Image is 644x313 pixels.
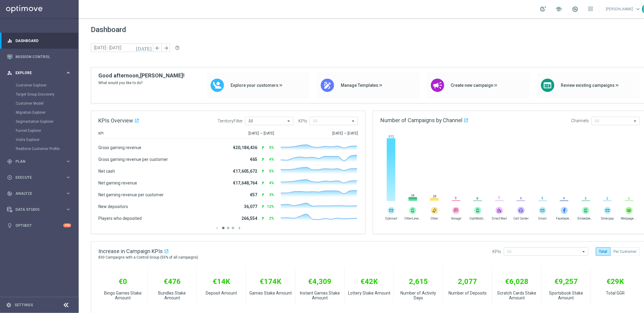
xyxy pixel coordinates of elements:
[65,174,71,180] i: keyboard_arrow_right
[16,137,63,142] a: Visits Explorer
[16,90,78,99] div: Target Group Discovery
[65,70,71,76] i: keyboard_arrow_right
[16,126,78,135] div: Funnel Explorer
[16,128,63,133] a: Funnel Explorer
[16,92,63,97] a: Target Group Discovery
[7,70,65,76] div: Explore
[65,191,71,196] i: keyboard_arrow_right
[556,6,562,12] span: school
[7,54,71,59] button: Mission Control
[15,217,63,233] a: Optibot
[7,159,65,164] div: Plan
[16,83,63,88] a: Customer Explorer
[65,158,71,164] i: keyboard_arrow_right
[7,223,71,228] button: lightbulb Optibot +10
[635,6,642,12] span: keyboard_arrow_down
[7,207,71,212] button: Data Studio keyboard_arrow_right
[16,119,63,124] a: Segmentation Explorer
[7,175,65,180] div: Execute
[65,207,71,212] i: keyboard_arrow_right
[15,49,71,65] a: Mission Control
[7,175,71,180] button: play_circle_outline Execute keyboard_arrow_right
[16,117,78,126] div: Segmentation Explorer
[7,223,12,228] i: lightbulb
[15,160,65,163] span: Plan
[7,49,71,65] div: Mission Control
[7,159,71,164] button: gps_fixed Plan keyboard_arrow_right
[16,101,63,106] a: Customer Model
[7,70,71,75] button: person_search Explore keyboard_arrow_right
[15,176,65,179] span: Execute
[16,146,63,151] a: Realtime Customer Profile
[16,135,78,144] div: Visits Explorer
[16,144,78,153] div: Realtime Customer Profile
[7,33,71,49] div: Dashboard
[7,191,71,196] button: track_changes Analyze keyboard_arrow_right
[16,110,63,115] a: Migration Explorer
[7,191,65,196] div: Analyze
[63,223,71,227] div: +10
[7,38,12,44] i: equalizer
[15,33,71,49] a: Dashboard
[16,81,78,90] div: Customer Explorer
[7,159,12,164] i: gps_fixed
[16,99,78,108] div: Customer Model
[15,208,65,211] span: Data Studio
[7,191,12,196] i: track_changes
[7,70,12,76] i: person_search
[7,38,71,43] button: equalizer Dashboard
[15,71,65,75] span: Explore
[7,207,65,212] div: Data Studio
[15,192,65,195] span: Analyze
[606,5,642,14] a: [PERSON_NAME]keyboard_arrow_down
[7,217,71,233] div: Optibot
[15,303,33,307] a: Settings
[16,108,78,117] div: Migration Explorer
[7,175,12,180] i: play_circle_outline
[6,302,11,308] i: settings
